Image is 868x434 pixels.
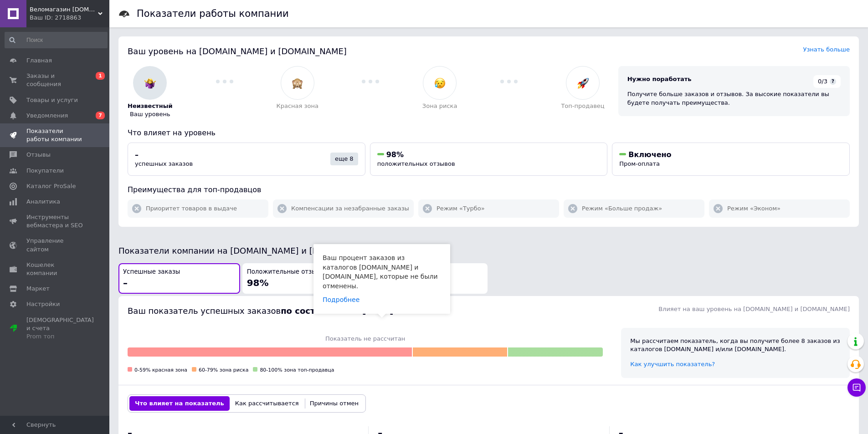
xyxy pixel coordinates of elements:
[291,204,409,213] span: Компенсации за незабранные заказы
[370,143,608,176] button: 98%положительных отзывов
[26,182,76,190] span: Каталог ProSale
[260,367,334,373] span: 80-100% зона топ-продавца
[134,367,187,373] span: 0-59% красная зона
[30,5,98,14] span: Веломагазин Bike-components.com.ua
[577,77,589,89] img: :rocket:
[26,56,52,65] span: Главная
[96,72,105,80] span: 1
[727,204,781,213] span: Режим «Эконом»
[118,263,240,294] button: Успешные заказы–
[129,396,230,411] button: Что влияет на показатель
[135,160,193,167] span: успешных заказов
[30,14,109,22] div: Ваш ID: 2718863
[118,246,378,255] span: Показатели компании на [DOMAIN_NAME] и [DOMAIN_NAME]
[377,160,455,167] span: положительных отзывов
[26,237,84,253] span: Управление сайтом
[130,110,170,118] span: Ваш уровень
[304,396,364,411] button: Причины отмен
[26,167,64,175] span: Покупатели
[137,8,289,19] h1: Показатели работы компании
[281,306,393,316] b: по состоянию на [DATE]
[26,127,84,143] span: Показатели работы компании
[123,268,180,276] span: Успешные заказы
[612,143,850,176] button: ВключеноПром-оплата
[5,32,108,48] input: Поиск
[26,198,60,206] span: Аналитика
[128,185,261,194] span: Преимущества для топ-продавцов
[128,306,393,316] span: Ваш показатель успешных заказов
[247,268,325,276] span: Положительные отзывы
[323,254,438,290] span: Ваш процент заказов из каталогов [DOMAIN_NAME] и [DOMAIN_NAME], которые не были отменены.
[434,77,446,89] img: :disappointed_relieved:
[658,306,850,312] span: Влияет на ваш уровень на [DOMAIN_NAME] и [DOMAIN_NAME]
[26,96,78,104] span: Товары и услуги
[619,160,660,167] span: Пром-оплата
[630,361,715,368] a: Как улучшить показатель?
[135,150,139,159] span: –
[230,396,304,411] button: Как рассчитывается
[323,296,360,303] a: Подробнее
[26,261,84,277] span: Кошелек компании
[627,76,692,82] span: Нужно поработать
[330,153,358,165] div: еще 8
[628,150,671,159] span: Включено
[242,263,364,294] button: Положительные отзывы98%
[830,78,836,85] span: ?
[847,378,866,397] button: Чат с покупателем
[128,143,365,176] button: –успешных заказовеще 8
[630,337,841,353] div: Мы рассчитаем показатель, когда вы получите более 8 заказов из каталогов [DOMAIN_NAME] и/или [DOM...
[292,77,303,89] img: :see_no_evil:
[26,285,50,293] span: Маркет
[144,77,156,89] img: :woman-shrugging:
[26,213,84,230] span: Инструменты вебмастера и SEO
[199,367,248,373] span: 60-79% зона риска
[422,102,457,110] span: Зона риска
[128,46,347,56] span: Ваш уровень на [DOMAIN_NAME] и [DOMAIN_NAME]
[277,102,318,110] span: Красная зона
[96,112,105,119] span: 7
[386,150,404,159] span: 98%
[26,300,60,308] span: Настройки
[561,102,604,110] span: Топ-продавец
[146,204,237,213] span: Приоритет товаров в выдаче
[247,277,269,288] span: 98%
[26,332,94,341] div: Prom топ
[26,112,68,120] span: Уведомления
[582,204,662,213] span: Режим «Больше продаж»
[437,204,485,213] span: Режим «Турбо»
[813,75,841,88] div: 0/3
[627,90,841,107] div: Получите больше заказов и отзывов. За высокие показатели вы будете получать преимущества.
[128,128,216,137] span: Что влияет на уровень
[26,316,94,341] span: [DEMOGRAPHIC_DATA] и счета
[128,102,173,110] span: Неизвестный
[26,72,84,88] span: Заказы и сообщения
[128,335,603,343] span: Показатель не рассчитан
[26,151,51,159] span: Отзывы
[123,277,128,288] span: –
[803,46,850,53] a: Узнать больше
